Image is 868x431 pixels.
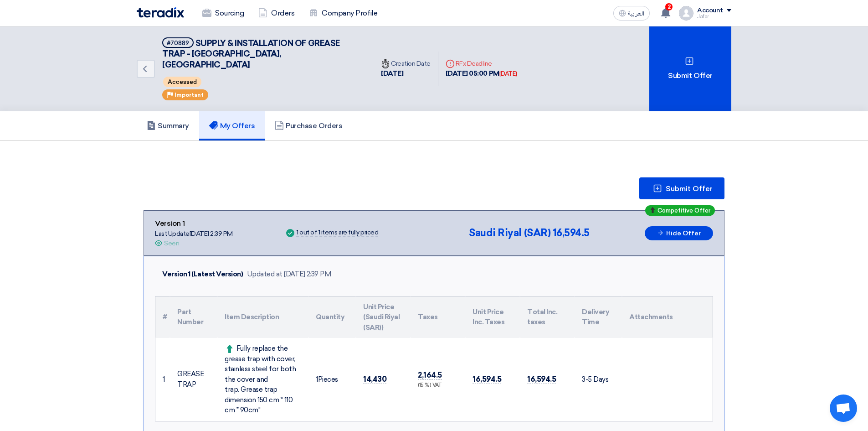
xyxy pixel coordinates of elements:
[137,7,184,18] img: Teradix logo
[175,92,204,98] span: Important
[411,296,465,338] th: Taxes
[167,40,189,46] div: #70889
[527,374,556,384] span: 16,594.5
[622,296,713,338] th: Attachments
[657,208,710,213] span: Competitive Offer
[520,296,575,338] th: Total Inc. taxes
[697,7,723,15] div: Account
[473,374,501,384] span: 16,594.5
[247,269,331,280] div: Updated at [DATE] 2:39 PM
[195,3,251,23] a: Sourcing
[275,121,342,130] h5: Purchase Orders
[316,375,318,384] span: 1
[679,6,693,21] img: profile_test.png
[308,296,356,338] th: Quantity
[666,185,713,192] span: Submit Offer
[418,370,442,380] span: 2,164.5
[465,296,520,338] th: Unit Price Inc. Taxes
[628,10,644,17] span: العربية
[446,68,517,79] div: [DATE] 05:00 PM
[170,296,217,338] th: Part Number
[645,226,713,240] button: Hide Offer
[217,296,308,338] th: Item Description
[697,14,731,19] div: Jafar
[296,229,378,237] div: 1 out of 1 items are fully priced
[649,26,731,111] div: Submit Offer
[381,68,431,79] div: [DATE]
[170,338,217,421] td: GREASE TRAP
[265,111,352,140] a: Purchase Orders
[137,111,199,140] a: Summary
[155,338,170,421] td: 1
[209,121,255,130] h5: My Offers
[155,229,233,239] div: Last Update [DATE] 2:39 PM
[251,3,302,23] a: Orders
[613,6,650,21] button: العربية
[469,227,550,239] span: Saudi Riyal (SAR)
[418,382,458,389] div: (15 %) VAT
[553,227,590,239] span: 16,594.5
[225,343,301,415] div: Fully replace the grease trap with cover, stainless steel for both the cover and trap. Grease tra...
[665,3,673,10] span: 2
[155,296,170,338] th: #
[356,296,411,338] th: Unit Price (Saudi Riyal (SAR))
[363,374,386,384] span: 14,430
[308,338,356,421] td: Pieces
[639,177,724,199] button: Submit Offer
[575,338,622,421] td: 3-5 Days
[162,269,243,280] div: Version 1 (Latest Version)
[575,296,622,338] th: Delivery Time
[302,3,385,23] a: Company Profile
[147,121,189,130] h5: Summary
[164,239,179,248] div: Seen
[381,59,431,68] div: Creation Date
[162,38,340,70] span: SUPPLY & INSTALLATION OF GREASE TRAP - [GEOGRAPHIC_DATA], [GEOGRAPHIC_DATA]
[830,395,857,422] a: Open chat
[446,59,517,68] div: RFx Deadline
[499,69,517,78] div: [DATE]
[155,218,233,229] div: Version 1
[163,77,201,87] span: Accessed
[162,37,363,70] h5: SUPPLY & INSTALLATION OF GREASE TRAP - MAKKHA MALL, MAKKAH
[199,111,265,140] a: My Offers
